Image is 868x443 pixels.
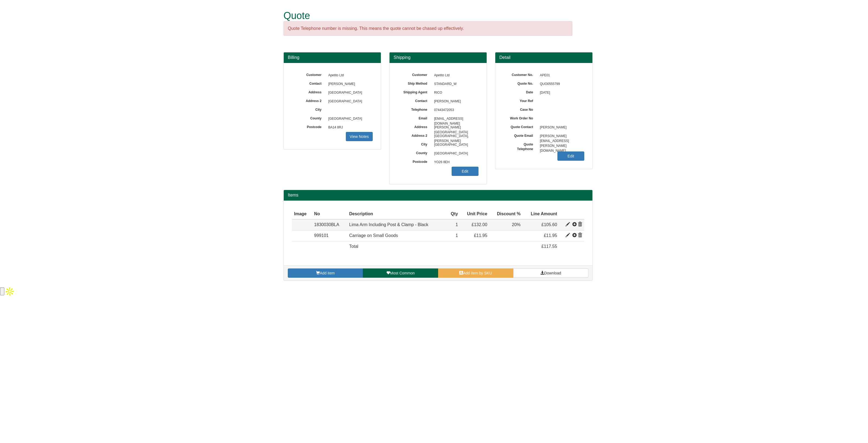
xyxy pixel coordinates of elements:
span: 1 [455,233,458,238]
span: Add item [320,271,335,275]
td: 999101 [312,230,347,241]
h3: Shipping [394,55,483,60]
span: [PERSON_NAME] [325,80,373,88]
label: Contact [398,97,431,103]
label: Telephone [398,106,431,112]
div: Quote Telephone number is missing. This means the quote cannot be chased up effectively. [283,21,572,36]
span: Download [544,271,561,275]
span: Most Common [390,271,415,275]
span: [GEOGRAPHIC_DATA] [325,97,373,106]
th: Qty [446,209,460,220]
label: City [292,106,325,112]
span: 20% [512,222,521,227]
label: Quote Telephone [503,141,537,151]
th: Description [347,209,446,220]
label: Postcode [292,123,325,129]
label: Postcode [398,158,431,164]
img: Apollo [4,286,15,297]
label: Quote No. [503,80,537,86]
th: No [312,209,347,220]
label: County [398,149,431,156]
a: Edit [557,151,584,161]
th: Unit Price [460,209,489,220]
span: 07443472053 [431,106,478,115]
span: Carriage on Small Goods [349,233,398,238]
span: [PERSON_NAME] [537,123,584,132]
span: Apetito Ltd [325,71,373,80]
span: [GEOGRAPHIC_DATA] [325,88,373,97]
label: Ship Method [398,80,431,86]
span: STANDARD_W [431,80,478,88]
label: Your Ref [503,97,537,103]
a: View Notes [346,132,373,141]
span: [EMAIL_ADDRESS][DOMAIN_NAME] [431,115,478,123]
label: Work Order No [503,115,537,121]
label: Customer [398,71,431,77]
span: Add item by SKU [463,271,492,275]
label: Address 2 [398,132,431,138]
th: Image [292,209,312,220]
h1: Quote [283,10,572,21]
label: Quote Email [503,132,537,138]
span: 1 [455,222,458,227]
span: Apetito Ltd [431,71,478,80]
span: [PERSON_NAME][EMAIL_ADDRESS][PERSON_NAME][DOMAIN_NAME] [537,132,584,141]
span: [GEOGRAPHIC_DATA] [325,115,373,123]
span: QUO0555799 [537,80,584,88]
a: Edit [452,167,478,176]
span: £132.00 [472,222,487,227]
h2: Items [288,193,588,198]
span: [PERSON_NAME] [431,97,478,106]
span: [GEOGRAPHIC_DATA] [431,149,478,158]
td: 1830030BLA [312,219,347,230]
span: £117.55 [541,244,557,249]
span: [GEOGRAPHIC_DATA], [PERSON_NAME] [431,132,478,141]
span: [GEOGRAPHIC_DATA] [431,141,478,149]
label: Date [503,88,537,95]
span: APE01 [537,71,584,80]
label: Shipping Agent [398,88,431,95]
label: Email [398,115,431,121]
span: Lima Arm Including Post & Clamp - Black [349,222,428,227]
th: Discount % [489,209,523,220]
span: £11.95 [474,233,487,238]
span: [PERSON_NAME][GEOGRAPHIC_DATA] [431,123,478,132]
label: County [292,115,325,121]
label: Customer [292,71,325,77]
label: City [398,141,431,147]
span: RICO [431,88,478,97]
h3: Detail [499,55,588,60]
td: Total [347,241,446,252]
a: Download [513,268,588,278]
h3: Billing [288,55,377,60]
span: £11.95 [544,233,557,238]
label: Address 2 [292,97,325,103]
label: Quote Contact [503,123,537,129]
span: [DATE] [537,88,584,97]
label: Address [398,123,431,129]
th: Line Amount [523,209,559,220]
span: YO26 8EH [431,158,478,167]
span: BA14 8RJ [325,123,373,132]
label: Case No [503,106,537,112]
label: Contact [292,80,325,86]
span: £105.60 [541,222,557,227]
label: Customer No. [503,71,537,77]
label: Address [292,88,325,95]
